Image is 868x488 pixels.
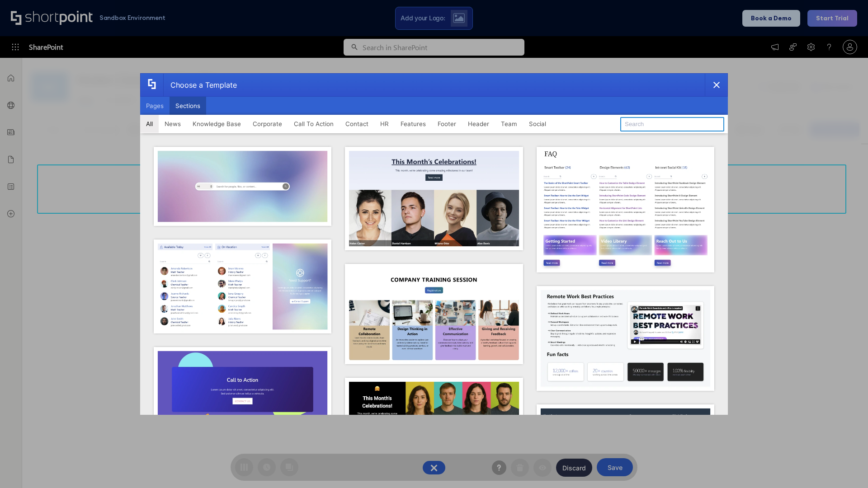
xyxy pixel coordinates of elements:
[432,115,462,133] button: Footer
[163,74,237,96] div: Choose a Template
[395,115,432,133] button: Features
[247,115,288,133] button: Corporate
[187,115,247,133] button: Knowledge Base
[705,383,868,488] iframe: Chat Widget
[140,73,728,415] div: template selector
[462,115,495,133] button: Header
[159,115,187,133] button: News
[523,115,552,133] button: Social
[170,97,206,115] button: Sections
[288,115,340,133] button: Call To Action
[495,115,523,133] button: Team
[340,115,374,133] button: Contact
[140,97,170,115] button: Pages
[620,117,724,131] input: Search
[140,115,159,133] button: All
[374,115,395,133] button: HR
